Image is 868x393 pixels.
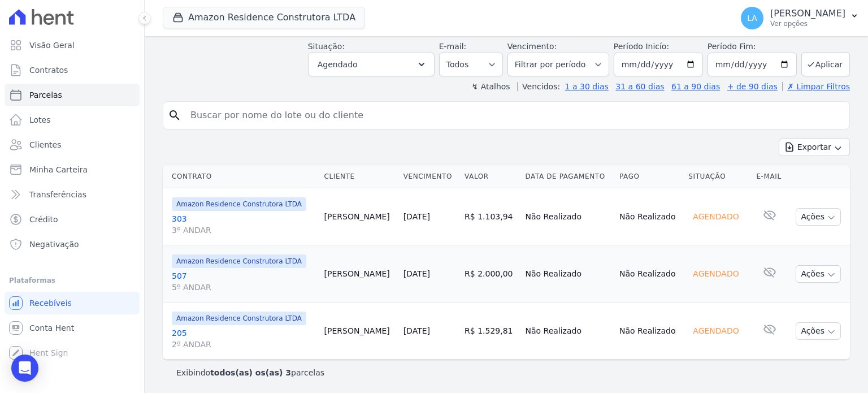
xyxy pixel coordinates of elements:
td: Não Realizado [520,245,615,303]
td: R$ 2.000,00 [460,245,520,303]
td: Não Realizado [615,188,684,245]
span: Recebíveis [29,297,72,309]
b: todos(as) os(as) 3 [210,368,291,377]
a: 2052º ANDAR [172,327,315,350]
i: search [168,109,181,122]
a: [DATE] [403,212,430,221]
a: Recebíveis [5,292,140,314]
span: Conta Hent [29,322,74,334]
span: Visão Geral [29,40,75,51]
a: 5075º ANDAR [172,270,315,293]
input: Buscar por nome do lote ou do cliente [184,104,845,127]
span: 3º ANDAR [172,224,315,236]
button: LA [PERSON_NAME] Ver opções [732,2,868,34]
button: Ações [796,322,841,340]
span: Parcelas [29,89,62,101]
label: Situação: [308,42,345,51]
th: Situação [684,165,752,188]
a: Minha Carteira [5,158,140,181]
th: Cliente [320,165,399,188]
td: R$ 1.529,81 [460,303,520,360]
td: [PERSON_NAME] [320,245,399,303]
th: E-mail [752,165,788,188]
a: [DATE] [403,269,430,278]
a: 1 a 30 dias [565,82,609,91]
label: ↯ Atalhos [471,82,510,91]
div: Agendado [688,266,743,282]
button: Exportar [779,139,850,156]
th: Valor [460,165,520,188]
a: Lotes [5,109,140,131]
span: Lotes [29,114,51,126]
span: Clientes [29,139,61,150]
span: Agendado [318,58,358,71]
p: Ver opções [770,19,845,28]
span: Negativação [29,239,79,250]
p: [PERSON_NAME] [770,8,845,19]
span: Contratos [29,64,68,76]
td: Não Realizado [615,303,684,360]
th: Contrato [163,165,320,188]
a: Clientes [5,133,140,156]
a: Crédito [5,208,140,231]
a: Transferências [5,183,140,206]
div: Open Intercom Messenger [11,355,38,382]
a: 31 a 60 dias [615,82,664,91]
button: Ações [796,208,841,226]
td: Não Realizado [520,188,615,245]
span: LA [747,14,757,22]
a: 61 a 90 dias [671,82,720,91]
td: [PERSON_NAME] [320,188,399,245]
a: Conta Hent [5,317,140,339]
button: Aplicar [801,52,850,76]
td: [PERSON_NAME] [320,303,399,360]
span: 2º ANDAR [172,339,315,350]
div: Agendado [688,209,743,224]
span: Crédito [29,214,58,225]
button: Ações [796,265,841,283]
a: Negativação [5,233,140,256]
th: Pago [615,165,684,188]
span: Transferências [29,189,86,200]
a: + de 90 dias [727,82,778,91]
span: Amazon Residence Construtora LTDA [172,197,306,211]
span: Minha Carteira [29,164,88,175]
div: Agendado [688,323,743,339]
a: ✗ Limpar Filtros [782,82,850,91]
a: [DATE] [403,326,430,335]
td: Não Realizado [615,245,684,303]
label: Período Inicío: [614,42,669,51]
a: 3033º ANDAR [172,213,315,236]
th: Vencimento [399,165,460,188]
a: Parcelas [5,84,140,106]
a: Contratos [5,59,140,81]
label: Vencidos: [517,82,560,91]
a: Visão Geral [5,34,140,57]
span: 5º ANDAR [172,282,315,293]
button: Agendado [308,53,435,76]
div: Plataformas [9,274,135,287]
th: Data de Pagamento [520,165,615,188]
label: Vencimento: [507,42,557,51]
span: Amazon Residence Construtora LTDA [172,254,306,268]
p: Exibindo parcelas [176,367,324,378]
td: Não Realizado [520,303,615,360]
span: Amazon Residence Construtora LTDA [172,312,306,325]
label: E-mail: [439,42,467,51]
td: R$ 1.103,94 [460,188,520,245]
button: Amazon Residence Construtora LTDA [163,7,365,28]
label: Período Fim: [708,41,797,53]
